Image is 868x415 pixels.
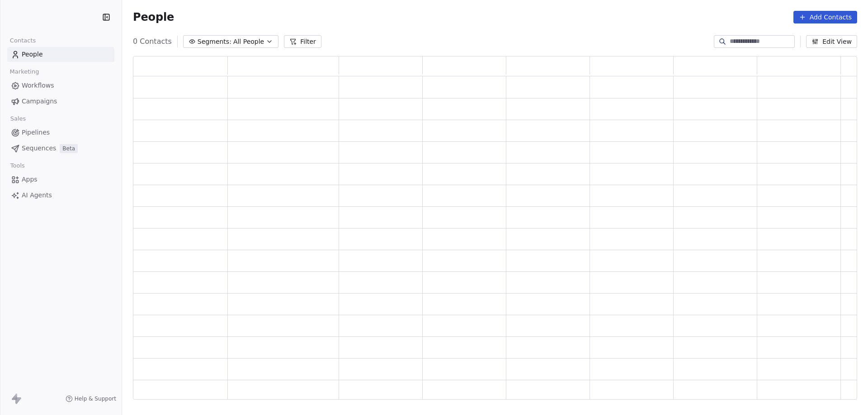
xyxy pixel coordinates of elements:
[806,35,857,48] button: Edit View
[133,36,172,47] span: 0 Contacts
[22,81,54,90] span: Workflows
[793,11,857,23] button: Add Contacts
[22,97,57,106] span: Campaigns
[22,128,50,137] span: Pipelines
[75,395,116,402] span: Help & Support
[22,50,43,59] span: People
[6,112,30,126] span: Sales
[7,78,114,93] a: Workflows
[7,47,114,62] a: People
[7,172,114,187] a: Apps
[66,395,116,402] a: Help & Support
[22,175,38,184] span: Apps
[22,191,52,200] span: AI Agents
[6,34,40,47] span: Contacts
[22,144,56,153] span: Sequences
[198,37,231,47] span: Segments:
[7,188,114,203] a: AI Agents
[7,141,114,156] a: SequencesBeta
[233,37,264,47] span: All People
[6,65,43,79] span: Marketing
[7,125,114,140] a: Pipelines
[6,159,28,173] span: Tools
[284,35,321,48] button: Filter
[60,144,78,153] span: Beta
[7,94,114,109] a: Campaigns
[133,10,174,24] span: People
